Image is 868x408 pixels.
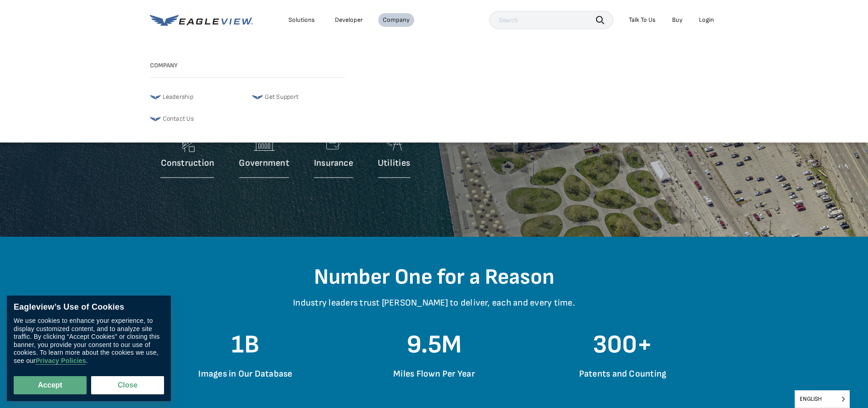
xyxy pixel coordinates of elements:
h1: 1B [168,329,324,361]
p: Industry leaders trust [PERSON_NAME] to deliver, each and every time. [168,297,701,322]
a: Get Support [252,92,345,102]
img: favicon-32x32-1.png [150,113,161,124]
aside: Language selected: English [795,390,850,408]
a: Buy [672,16,683,24]
h1: 9.5M [356,329,512,361]
a: Developer [335,16,363,24]
a: Contact Us [150,113,243,124]
a: Construction [161,128,215,183]
p: Government [239,158,289,169]
a: Government [239,128,289,183]
button: Close [91,376,164,394]
h2: Number One for a Reason [168,264,701,291]
h1: 300+ [545,329,701,361]
p: Utilities [378,158,410,169]
div: Solutions [288,16,315,24]
h3: Company [150,62,346,70]
span: Get Support [265,92,298,102]
div: Login [699,16,714,24]
img: favicon-32x32-1.png [252,92,263,102]
p: Miles Flown Per Year [356,368,512,380]
a: Leadership [150,92,243,102]
p: Images in Our Database [168,368,324,380]
span: Leadership [163,92,193,102]
button: Accept [14,376,87,394]
p: Insurance [314,158,353,169]
img: favicon-32x32-1.png [150,92,161,102]
div: Company [383,16,410,24]
p: Patents and Counting [545,368,701,380]
a: Privacy Policies [36,357,86,365]
div: Talk To Us [629,16,656,24]
p: Construction [161,158,215,169]
a: Insurance [314,128,353,183]
div: We use cookies to enhance your experience, to display customized content, and to analyze site tra... [14,317,164,365]
a: Utilities [378,128,410,183]
input: Search [489,11,613,29]
div: Eagleview’s Use of Cookies [14,302,164,312]
span: English [795,391,849,408]
span: Contact Us [163,113,194,124]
